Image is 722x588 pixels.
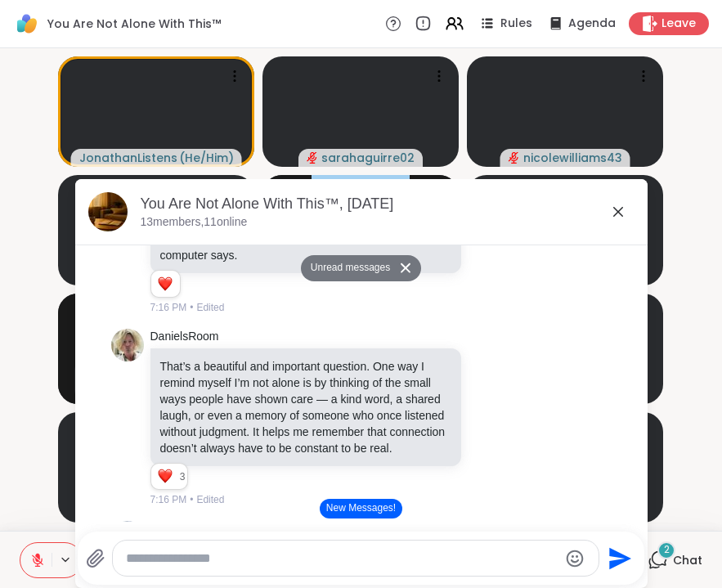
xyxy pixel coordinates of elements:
img: https://sharewell-space-live.sfo3.digitaloceanspaces.com/user-generated/608655a0-020d-4927-b866-8... [111,329,144,361]
div: Reaction list [151,464,180,490]
span: ( He/Him ) [179,150,234,166]
img: MarySK [312,175,410,285]
span: nicolewilliams43 [523,150,622,166]
button: Unread messages [301,255,395,281]
span: 7:16 PM [150,300,187,315]
span: audio-muted [307,152,318,164]
img: https://sharewell-space-live.sfo3.digitaloceanspaces.com/user-generated/4517d329-9ca6-439b-83ad-b... [111,521,144,554]
img: You Are Not Alone With This™, Oct 11 [88,192,128,231]
span: • [190,300,193,315]
button: Reactions: love [156,470,173,483]
button: Reactions: love [156,277,173,290]
img: ShareWell Logomark [13,10,41,38]
span: 2 [664,543,670,557]
span: Agenda [568,16,616,32]
span: Chat [673,552,702,568]
a: DanielsRoom [150,329,219,345]
span: 7:16 PM [150,492,187,507]
div: You Are Not Alone With This™, [DATE] [141,194,635,214]
span: audio-muted [509,152,520,164]
span: Edited [196,492,224,507]
span: Rules [500,16,532,32]
p: That’s a beautiful and important question. One way I remind myself I’m not alone is by thinking o... [160,358,452,456]
span: • [190,492,193,507]
span: Leave [661,16,696,32]
p: 13 members, 11 online [141,214,248,231]
span: Edited [196,300,224,315]
span: sarahaguirre02 [321,150,415,166]
div: Reaction list [151,271,180,297]
a: AmyV [150,521,181,537]
span: 3 [180,469,187,484]
span: You Are Not Alone With This™ [47,16,221,32]
span: JonathanListens [79,150,177,166]
button: New Messages! [320,499,402,518]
